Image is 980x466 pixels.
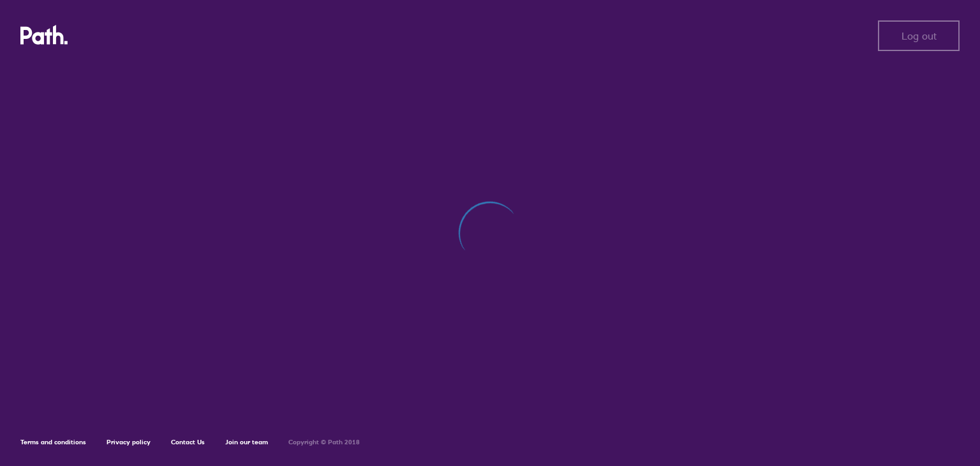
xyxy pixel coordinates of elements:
[878,20,960,51] button: Log out
[225,438,268,446] a: Join our team
[902,30,937,41] span: Log out
[288,439,360,446] h6: Copyright © Path 2018
[171,438,205,446] a: Contact Us
[107,438,151,446] a: Privacy policy
[20,438,86,446] a: Terms and conditions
